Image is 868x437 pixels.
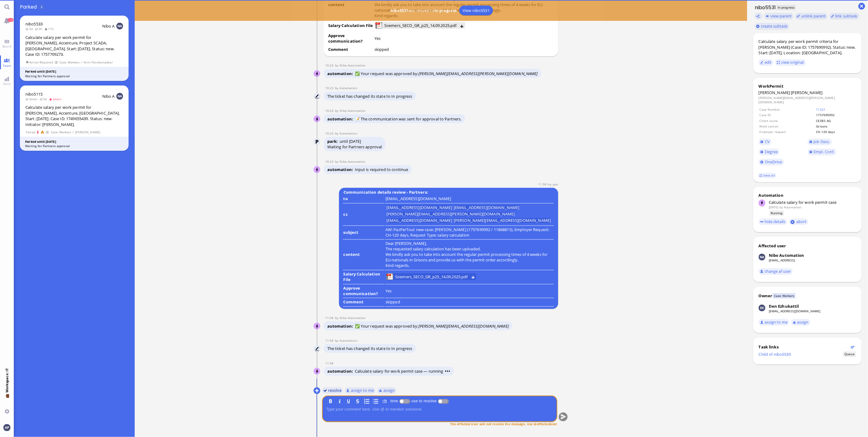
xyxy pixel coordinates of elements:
[1,63,13,68] span: Team
[769,253,804,258] div: Nibo Automation
[765,149,778,154] span: Degree
[25,91,43,97] a: nibo5115
[759,59,774,66] button: edit
[385,246,554,252] p: The requested salary calculation has been uploaded.
[340,63,365,67] span: automation@nibo.ai
[343,196,384,203] td: to
[328,21,374,32] td: Salary Calculation File
[450,422,557,426] span: The Affected User will not receive the message. Use @AffectedUser
[340,131,357,135] span: automation@bluelakelegal.com
[851,345,855,349] button: Show flow diagram
[765,139,770,144] span: CV
[816,107,826,112] a: 11221
[335,159,340,164] span: by
[395,273,468,280] span: Soemers_SECO_GR_p25_14.09.2025.pdf
[355,368,451,374] span: Calculate salary for work permit case — running
[410,399,438,403] label: use to resolve
[383,22,458,29] a: View Soemers_SECO_GR_p25_14.09.2025.pdf
[759,139,772,145] a: CV
[759,118,815,123] td: Client name
[343,226,384,240] td: subject
[327,368,355,374] span: automation
[1,44,13,48] span: Board
[342,188,429,196] b: Communication details review - Partners:
[355,167,408,172] span: Input is required to continue
[343,271,384,284] td: Salary Calculation File
[343,204,384,226] td: cc
[759,319,790,326] button: assign to me
[386,273,393,280] img: Soemers_SECO_GR_p25_14.09.2025.pdf
[375,22,465,29] lob-view: Soemers_SECO_GR_p25_14.09.2025.pdf
[375,22,382,29] img: Soemers_SECO_GR_p25_14.09.2025.pdf
[327,71,355,76] span: automation
[314,70,321,77] img: Nibo Automation
[759,192,856,198] div: Automation
[538,182,548,186] span: 11:58
[548,182,553,186] span: by
[836,13,858,19] span: link subtask
[335,108,340,113] span: by
[791,90,823,95] span: [PERSON_NAME]
[41,5,43,9] span: 2
[445,368,447,374] span: •
[314,166,321,173] img: Nibo Automation
[343,299,384,307] td: Comment
[75,130,100,135] span: [PERSON_NAME]
[322,387,343,394] button: resolve
[84,60,113,65] span: Airin Pandiamakkal
[377,387,396,394] button: assign
[25,74,123,78] div: Waiting for Partners approval
[25,97,39,101] span: 3mon
[389,399,400,403] label: time
[340,338,357,343] span: automation@bluelakelegal.com
[808,149,836,155] a: Empl. Conf.
[328,32,374,46] td: Approve communication?
[355,71,538,76] span: ✅ Your request was approved by:
[340,86,357,90] span: automation@bluelakelegal.com
[843,351,856,357] span: Status
[116,23,123,29] img: NA
[44,27,56,31] span: 11h
[343,285,384,298] td: Approve communication?
[759,344,849,350] div: Task links
[755,23,789,30] button: create subtask
[759,351,791,357] a: Child of nibo5530
[374,36,381,41] span: Yes
[335,86,340,90] span: by
[816,118,856,123] td: CEDES AG
[354,398,361,405] button: S
[389,8,459,13] span: was moved to .
[759,90,790,95] span: [PERSON_NAME]
[327,116,355,122] span: automation
[759,149,780,155] a: Degree
[384,22,457,29] span: Soemers_SECO_GR_p25_14.09.2025.pdf
[769,258,795,262] a: [EMAIL_ADDRESS]
[25,104,123,127] div: Calculate salary per work permit for [PERSON_NAME], Accenture, [GEOGRAPHIC_DATA]. Start: [DATE]. ...
[390,8,408,13] b: nibo5531
[327,323,355,329] span: automation
[816,129,856,134] td: CH-120 days
[759,243,786,249] div: Affected user
[345,398,352,405] button: U
[386,218,452,223] li: [EMAIL_ADDRESS][DOMAIN_NAME]
[325,159,335,164] span: 10:23
[438,399,449,403] p-inputswitch: use to resolve
[394,273,469,280] a: View Soemers_SECO_GR_p25_14.09.2025.pdf
[769,309,821,313] a: [EMAIL_ADDRESS][DOMAIN_NAME]
[25,21,43,27] a: nibo5533
[314,346,321,352] img: Automation
[419,71,538,76] i: [PERSON_NAME][EMAIL_ADDRESS][PERSON_NAME][DOMAIN_NAME]
[759,83,856,89] div: WorkPermit
[314,116,321,123] img: Nibo Automation
[759,305,765,311] img: Den Ezhukattil
[325,316,335,320] span: 11:58
[25,35,123,57] div: Calculate salary per work permit for [PERSON_NAME], Accenture, Project SCADA, [GEOGRAPHIC_DATA]. ...
[385,288,392,294] span: Yes
[385,299,400,305] span: skipped
[471,275,475,279] button: Download Soemers_SECO_GR_p25_14.09.2025.pdf
[343,240,384,270] td: content
[81,60,83,65] span: /
[816,124,856,129] td: Grisons
[759,107,815,112] td: Case Number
